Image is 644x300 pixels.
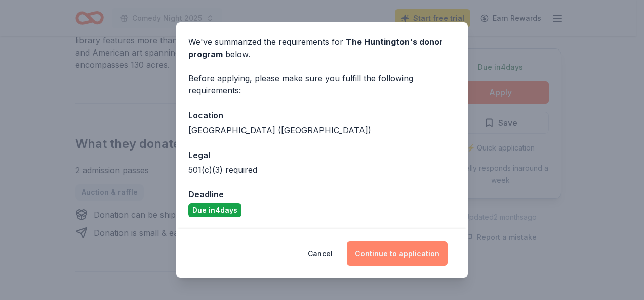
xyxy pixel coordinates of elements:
[188,164,456,176] div: 501(c)(3) required
[188,188,456,201] div: Deadline
[188,203,241,217] div: Due in 4 days
[188,148,456,162] div: Legal
[188,72,456,96] div: Before applying, please make sure you fulfill the following requirements:
[188,124,456,136] div: [GEOGRAPHIC_DATA] ([GEOGRAPHIC_DATA])
[188,109,456,122] div: Location
[188,36,456,60] div: We've summarized the requirements for below.
[308,241,333,266] button: Cancel
[347,241,448,266] button: Continue to application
